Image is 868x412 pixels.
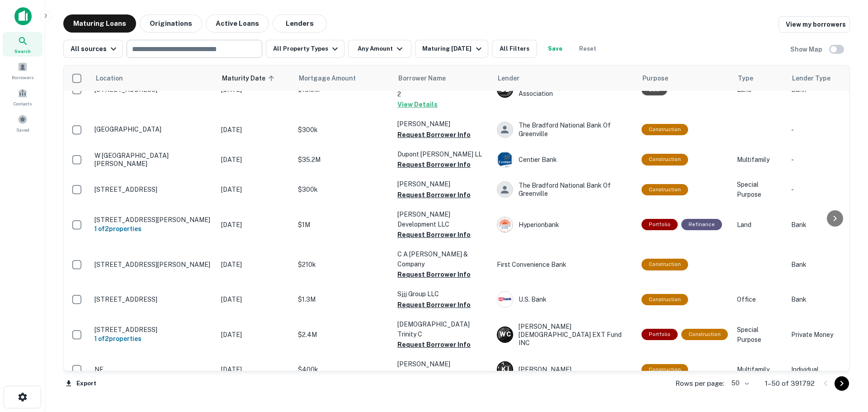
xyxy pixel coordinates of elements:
button: All sources [63,40,123,58]
p: Rows per page: [675,378,724,389]
p: W C [500,330,510,339]
div: Search [3,32,42,57]
p: First Convenience Bank [497,260,632,270]
p: Multifamily [737,155,782,165]
div: This loan purpose was for construction [642,154,688,165]
button: All Property Types [266,40,344,58]
p: [DATE] [221,125,289,135]
p: $2.4M [298,330,388,340]
button: Any Amount [348,40,411,58]
p: Individual [791,365,863,374]
button: View Details [397,99,438,110]
span: Lender Type [792,73,830,84]
div: Maturing [DATE] [422,43,484,54]
th: Purpose [637,66,732,91]
span: Saved [16,126,29,133]
div: This loan purpose was for construction [642,124,688,135]
div: This loan purpose was for construction [642,259,688,270]
p: $35.2M [298,155,388,165]
button: Request Borrower Info [397,339,471,350]
p: [GEOGRAPHIC_DATA] [94,125,212,133]
span: Location [95,73,123,84]
p: Bank [791,260,863,270]
p: - [791,155,863,165]
div: This loan purpose was for refinancing [681,219,722,230]
div: Hyperionbank [497,217,632,233]
p: [STREET_ADDRESS] [94,295,212,303]
p: Special Purpose [737,180,782,199]
span: Lender [498,73,519,84]
button: Request Borrower Info [397,269,471,280]
h6: Show Map [790,44,824,54]
span: Borrowers [12,74,33,81]
p: [PERSON_NAME] [397,179,488,189]
div: [PERSON_NAME] [DEMOGRAPHIC_DATA] EXT Fund INC [497,322,632,347]
span: Search [14,47,31,55]
th: Mortgage Amount [293,66,393,91]
p: [STREET_ADDRESS][PERSON_NAME] [94,260,212,269]
p: [DATE] [221,155,289,165]
button: Request Borrower Info [397,189,471,200]
button: Request Borrower Info [397,369,471,380]
a: Contacts [3,85,42,109]
th: Borrower Name [393,66,492,91]
button: Request Borrower Info [397,299,471,310]
img: picture [497,217,513,232]
div: All sources [71,43,119,54]
div: This loan purpose was for construction [642,184,688,195]
button: Maturing [DATE] [415,40,488,58]
p: Dupont [PERSON_NAME] LL [397,149,488,159]
p: $400k [298,365,388,374]
p: NE [94,365,212,374]
p: $210k [298,260,388,270]
p: K J [501,365,509,374]
p: $300k [298,125,388,135]
div: The Bradford National Bank Of Greenville [497,181,632,198]
div: Borrowers [3,58,42,83]
button: Reset [573,40,602,58]
div: This loan purpose was for construction [642,294,688,305]
p: - [791,185,863,194]
span: Purpose [642,73,668,84]
img: capitalize-icon.png [14,7,32,25]
p: - [791,125,863,135]
button: Request Borrower Info [397,159,471,170]
span: Contacts [14,100,32,107]
p: C A [PERSON_NAME] & Company [397,249,488,269]
th: Lender Type [787,66,868,91]
p: W [GEOGRAPHIC_DATA][PERSON_NAME] [94,152,212,168]
p: Multifamily [737,365,782,374]
a: View my borrowers [778,16,850,33]
p: Bank [791,220,863,230]
div: 50 [728,377,750,390]
span: Mortgage Amount [299,73,368,84]
p: Bank [791,294,863,304]
img: picture [497,292,513,307]
div: This loan purpose was for construction [642,364,688,375]
div: This loan purpose was for construction [681,329,728,340]
p: [DATE] [221,220,289,230]
button: All Filters [492,40,537,58]
p: $1M [298,220,388,230]
p: [STREET_ADDRESS][PERSON_NAME] [94,216,212,224]
p: [DATE] [221,185,289,194]
div: [PERSON_NAME] [497,361,632,378]
p: Private Money [791,330,863,340]
button: Request Borrower Info [397,229,471,240]
span: Type [738,73,753,84]
h6: 1 of 2 properties [94,224,212,234]
a: Saved [3,111,42,135]
div: This is a portfolio loan with 2 properties [642,219,678,230]
iframe: Chat Widget [823,340,868,383]
p: [DATE] [221,330,289,340]
button: Request Borrower Info [397,129,471,140]
p: Land [737,220,782,230]
p: [PERSON_NAME] Development LLC [397,209,488,229]
th: Location [90,66,217,91]
p: Sjjj Group LLC [397,289,488,299]
p: [PERSON_NAME] [397,119,488,129]
p: $1.3M [298,294,388,304]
